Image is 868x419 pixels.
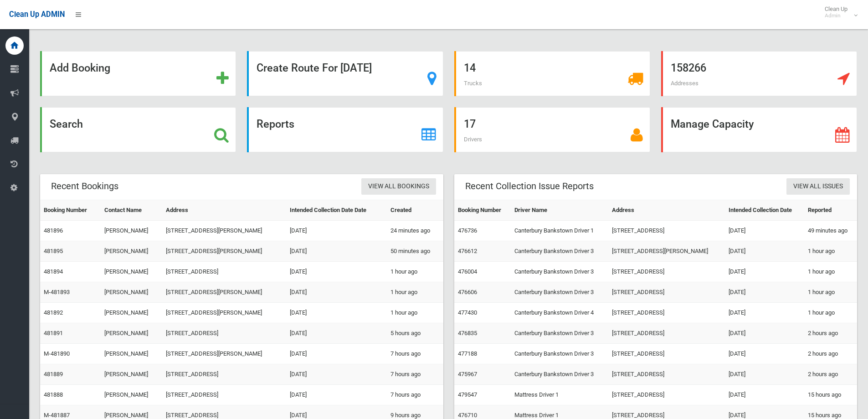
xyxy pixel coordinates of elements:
[101,200,162,221] th: Contact Name
[162,344,286,364] td: [STREET_ADDRESS][PERSON_NAME]
[286,344,387,364] td: [DATE]
[725,221,804,241] td: [DATE]
[661,51,857,96] a: 158266 Addresses
[162,303,286,323] td: [STREET_ADDRESS][PERSON_NAME]
[725,344,804,364] td: [DATE]
[671,118,754,130] strong: Manage Capacity
[725,364,804,385] td: [DATE]
[820,5,857,19] span: Clean Up
[50,62,110,74] strong: Add Booking
[454,200,511,221] th: Booking Number
[804,323,857,344] td: 2 hours ago
[44,268,63,275] a: 481894
[286,221,387,241] td: [DATE]
[257,118,294,130] strong: Reports
[608,200,724,221] th: Address
[608,385,724,405] td: [STREET_ADDRESS]
[44,309,63,316] a: 481892
[608,323,724,344] td: [STREET_ADDRESS]
[804,282,857,303] td: 1 hour ago
[101,323,162,344] td: [PERSON_NAME]
[511,303,608,323] td: Canterbury Bankstown Driver 4
[804,344,857,364] td: 2 hours ago
[804,221,857,241] td: 49 minutes ago
[286,241,387,262] td: [DATE]
[9,10,65,19] span: Clean Up ADMIN
[825,12,847,19] small: Admin
[50,118,83,130] strong: Search
[454,51,650,96] a: 14 Trucks
[162,364,286,385] td: [STREET_ADDRESS]
[458,289,477,295] a: 476606
[454,107,650,152] a: 17 Drivers
[387,323,443,344] td: 5 hours ago
[44,412,70,419] a: M-481887
[804,200,857,221] th: Reported
[387,364,443,385] td: 7 hours ago
[40,200,101,221] th: Booking Number
[464,118,476,130] strong: 17
[454,177,605,195] header: Recent Collection Issue Reports
[725,385,804,405] td: [DATE]
[387,344,443,364] td: 7 hours ago
[387,385,443,405] td: 7 hours ago
[44,289,70,295] a: M-481893
[464,62,476,74] strong: 14
[387,303,443,323] td: 1 hour ago
[286,385,387,405] td: [DATE]
[387,282,443,303] td: 1 hour ago
[804,241,857,262] td: 1 hour ago
[286,282,387,303] td: [DATE]
[786,178,850,195] a: View All Issues
[361,178,436,195] a: View All Bookings
[257,62,372,74] strong: Create Route For [DATE]
[725,303,804,323] td: [DATE]
[162,385,286,405] td: [STREET_ADDRESS]
[511,282,608,303] td: Canterbury Bankstown Driver 3
[40,51,236,96] a: Add Booking
[162,282,286,303] td: [STREET_ADDRESS][PERSON_NAME]
[458,309,477,316] a: 477430
[725,282,804,303] td: [DATE]
[804,262,857,282] td: 1 hour ago
[608,364,724,385] td: [STREET_ADDRESS]
[671,62,706,74] strong: 158266
[247,107,443,152] a: Reports
[101,241,162,262] td: [PERSON_NAME]
[44,371,63,378] a: 481889
[101,385,162,405] td: [PERSON_NAME]
[101,262,162,282] td: [PERSON_NAME]
[247,51,443,96] a: Create Route For [DATE]
[458,330,477,336] a: 476835
[661,107,857,152] a: Manage Capacity
[44,350,70,357] a: M-481890
[458,391,477,398] a: 479547
[162,323,286,344] td: [STREET_ADDRESS]
[511,221,608,241] td: Canterbury Bankstown Driver 1
[458,268,477,275] a: 476004
[608,241,724,262] td: [STREET_ADDRESS][PERSON_NAME]
[608,221,724,241] td: [STREET_ADDRESS]
[608,303,724,323] td: [STREET_ADDRESS]
[511,344,608,364] td: Canterbury Bankstown Driver 3
[387,221,443,241] td: 24 minutes ago
[464,80,482,87] span: Trucks
[387,200,443,221] th: Created
[44,330,63,336] a: 481891
[40,107,236,152] a: Search
[511,200,608,221] th: Driver Name
[511,262,608,282] td: Canterbury Bankstown Driver 3
[458,350,477,357] a: 477188
[44,227,63,234] a: 481896
[286,303,387,323] td: [DATE]
[101,303,162,323] td: [PERSON_NAME]
[458,248,477,254] a: 476612
[458,371,477,378] a: 475967
[162,221,286,241] td: [STREET_ADDRESS][PERSON_NAME]
[608,282,724,303] td: [STREET_ADDRESS]
[725,200,804,221] th: Intended Collection Date
[387,262,443,282] td: 1 hour ago
[286,262,387,282] td: [DATE]
[286,364,387,385] td: [DATE]
[101,344,162,364] td: [PERSON_NAME]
